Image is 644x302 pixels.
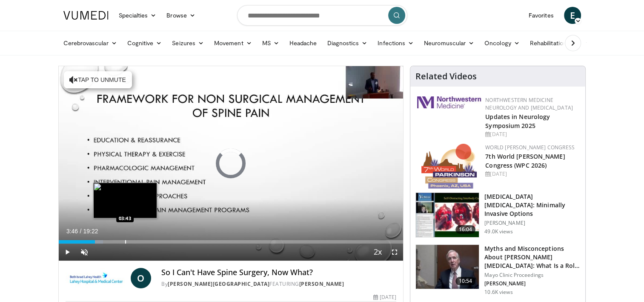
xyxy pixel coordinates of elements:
[284,35,322,52] a: Headache
[373,293,396,301] div: [DATE]
[415,71,477,81] h4: Related Videos
[485,170,578,178] div: [DATE]
[93,183,157,218] img: image.jpeg
[524,7,559,24] a: Favorites
[484,192,580,218] h3: [MEDICAL_DATA] [MEDICAL_DATA]: Minimally Invasive Options
[80,228,82,235] span: /
[484,220,580,226] p: [PERSON_NAME]
[484,280,580,287] p: [PERSON_NAME]
[455,277,476,285] span: 10:54
[168,280,269,287] a: [PERSON_NAME][GEOGRAPHIC_DATA]
[161,7,200,24] a: Browse
[479,35,525,52] a: Oncology
[419,35,479,52] a: Neuromuscular
[416,193,479,237] img: 9f1438f7-b5aa-4a55-ab7b-c34f90e48e66.150x105_q85_crop-smart_upscale.jpg
[485,131,578,138] div: [DATE]
[484,228,512,235] p: 49.0K views
[59,240,404,244] div: Progress Bar
[161,280,396,288] div: By FEATURING
[122,35,167,52] a: Cognitive
[299,280,344,287] a: [PERSON_NAME]
[484,244,580,270] h3: Myths and Misconceptions About [PERSON_NAME][MEDICAL_DATA]: What Is a Role of …
[415,244,580,296] a: 10:54 Myths and Misconceptions About [PERSON_NAME][MEDICAL_DATA]: What Is a Role of … Mayo Clinic...
[322,35,372,52] a: Diagnostics
[83,228,98,235] span: 19:22
[484,289,512,296] p: 10.6K views
[485,113,550,130] a: Updates in Neurology Symposium 2025
[209,35,257,52] a: Movement
[417,96,481,108] img: 2a462fb6-9365-492a-ac79-3166a6f924d8.png.150x105_q85_autocrop_double_scale_upscale_version-0.2.jpg
[59,66,404,261] video-js: Video Player
[485,152,565,169] a: 7th World [PERSON_NAME] Congress (WPC 2026)
[66,268,127,288] img: Lahey Hospital & Medical Center
[114,7,162,24] a: Specialties
[369,244,386,261] button: Playback Rate
[237,5,407,26] input: Search topics, interventions
[167,35,209,52] a: Seizures
[455,225,476,234] span: 16:04
[66,228,78,235] span: 3:46
[76,244,93,261] button: Unmute
[63,11,109,20] img: VuMedi Logo
[131,268,151,288] a: O
[485,96,573,111] a: Northwestern Medicine Neurology and [MEDICAL_DATA]
[421,144,477,189] img: 16fe1da8-a9a0-4f15-bd45-1dd1acf19c34.png.150x105_q85_autocrop_double_scale_upscale_version-0.2.png
[161,268,396,277] h4: So I Can't Have Spine Surgery, Now What?
[59,244,76,261] button: Play
[415,192,580,238] a: 16:04 [MEDICAL_DATA] [MEDICAL_DATA]: Minimally Invasive Options [PERSON_NAME] 49.0K views
[64,71,132,88] button: Tap to unmute
[416,245,479,289] img: dd4ea4d2-548e-40e2-8487-b77733a70694.150x105_q85_crop-smart_upscale.jpg
[58,35,122,52] a: Cerebrovascular
[484,272,580,279] p: Mayo Clinic Proceedings
[372,35,419,52] a: Infections
[525,35,572,52] a: Rehabilitation
[564,7,581,24] a: E
[386,244,403,261] button: Fullscreen
[485,144,575,151] a: World [PERSON_NAME] Congress
[257,35,284,52] a: MS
